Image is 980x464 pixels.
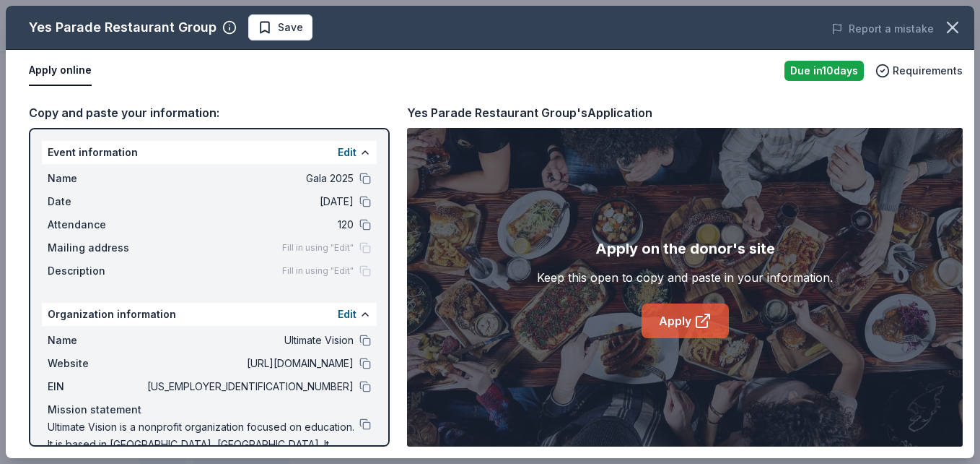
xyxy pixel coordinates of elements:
[144,216,354,233] span: 120
[595,237,775,260] div: Apply on the donor's site
[407,103,652,122] div: Yes Parade Restaurant Group's Application
[29,103,390,122] div: Copy and paste your information:
[48,401,371,418] div: Mission statement
[278,19,303,36] span: Save
[42,141,377,164] div: Event information
[537,269,833,286] div: Keep this open to copy and paste in your information.
[29,56,92,86] button: Apply online
[875,62,963,80] button: Requirements
[144,355,354,372] span: [URL][DOMAIN_NAME]
[144,332,354,349] span: Ultimate Vision
[338,144,356,161] button: Edit
[784,61,864,81] div: Due in 10 days
[893,62,963,80] span: Requirements
[831,20,934,38] button: Report a mistake
[144,170,354,187] span: Gala 2025
[144,193,354,210] span: [DATE]
[48,332,144,349] span: Name
[248,14,312,40] button: Save
[48,216,144,233] span: Attendance
[144,378,354,395] span: [US_EMPLOYER_IDENTIFICATION_NUMBER]
[48,262,144,280] span: Description
[338,306,356,323] button: Edit
[42,303,377,326] div: Organization information
[48,193,144,210] span: Date
[282,265,354,277] span: Fill in using "Edit"
[48,170,144,187] span: Name
[642,304,729,338] a: Apply
[48,239,144,257] span: Mailing address
[48,355,144,372] span: Website
[282,242,354,254] span: Fill in using "Edit"
[48,378,144,395] span: EIN
[29,16,216,39] div: Yes Parade Restaurant Group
